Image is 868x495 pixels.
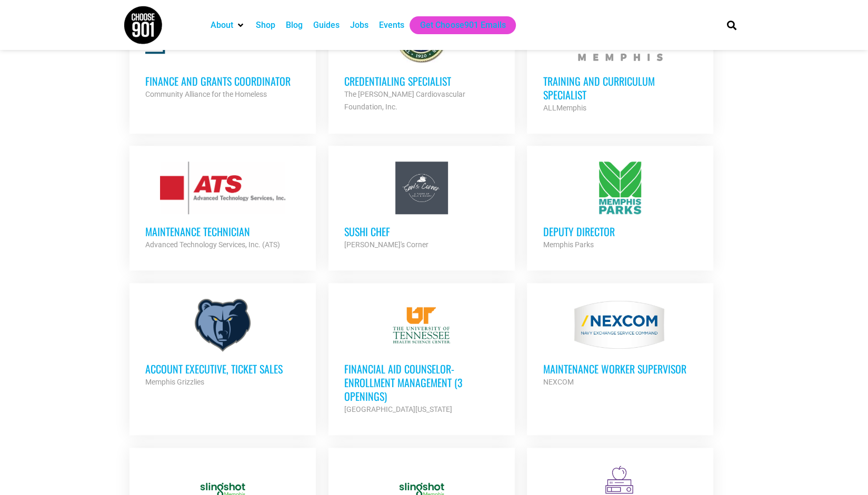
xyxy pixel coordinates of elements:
strong: ALLMemphis [543,104,586,112]
div: Search [723,16,740,34]
strong: Memphis Grizzlies [145,378,204,386]
div: About [205,16,251,34]
a: Get Choose901 Emails [420,19,505,32]
a: Sushi Chef [PERSON_NAME]'s Corner [328,146,515,267]
a: Maintenance Technician Advanced Technology Services, Inc. (ATS) [129,146,316,267]
h3: Account Executive, Ticket Sales [145,362,300,376]
a: Blog [286,19,303,32]
a: Deputy Director Memphis Parks [527,146,713,267]
h3: Training and Curriculum Specialist [543,74,697,102]
strong: The [PERSON_NAME] Cardiovascular Foundation, Inc. [344,90,465,111]
h3: Deputy Director [543,225,697,238]
a: Guides [313,19,340,32]
h3: Credentialing Specialist [344,74,499,88]
nav: Main nav [205,16,709,34]
h3: Financial Aid Counselor-Enrollment Management (3 Openings) [344,362,499,403]
a: Financial Aid Counselor-Enrollment Management (3 Openings) [GEOGRAPHIC_DATA][US_STATE] [328,283,515,431]
strong: Community Alliance for the Homeless [145,90,267,98]
a: Shop [256,19,275,32]
strong: [PERSON_NAME]'s Corner [344,240,428,249]
h3: Maintenance Technician [145,225,300,238]
a: About [211,19,233,32]
strong: [GEOGRAPHIC_DATA][US_STATE] [344,405,452,413]
strong: NEXCOM [543,378,573,386]
h3: MAINTENANCE WORKER SUPERVISOR [543,362,697,376]
a: MAINTENANCE WORKER SUPERVISOR NEXCOM [527,283,713,404]
h3: Sushi Chef [344,225,499,238]
strong: Advanced Technology Services, Inc. (ATS) [145,240,280,249]
a: Events [379,19,404,32]
h3: Finance and Grants Coordinator [145,74,300,88]
a: Account Executive, Ticket Sales Memphis Grizzlies [129,283,316,404]
strong: Memphis Parks [543,240,593,249]
a: Jobs [350,19,368,32]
